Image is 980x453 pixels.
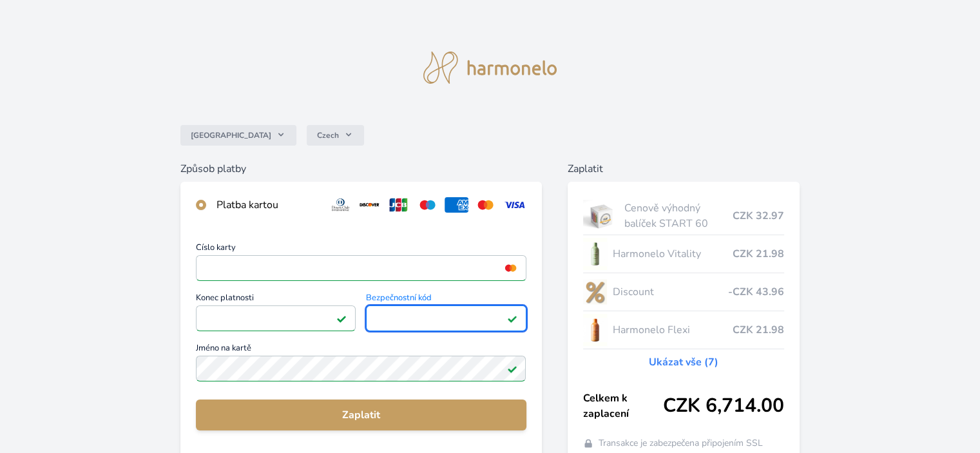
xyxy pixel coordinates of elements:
span: Číslo karty [196,244,526,255]
input: Jméno na kartěPlatné pole [196,356,526,381]
img: discount-lo.png [583,276,608,308]
img: discover.svg [358,197,381,213]
img: diners.svg [329,197,352,213]
span: CZK 21.98 [733,322,784,338]
span: -CZK 43.96 [728,284,784,300]
span: Konec platnosti [196,294,356,305]
h6: Způsob platby [180,161,541,177]
img: Platné pole [507,313,517,323]
span: Zaplatit [206,407,515,423]
span: Discount [612,284,727,300]
span: Celkem k zaplacení [583,390,663,421]
img: logo.svg [423,52,557,84]
img: maestro.svg [416,197,439,213]
span: CZK 32.97 [733,208,784,224]
span: Czech [317,130,339,140]
button: [GEOGRAPHIC_DATA] [180,125,296,146]
iframe: Iframe pro číslo karty [202,259,520,277]
span: Cenově výhodný balíček START 60 [624,200,732,231]
a: Ukázat vše (7) [649,354,718,370]
img: amex.svg [445,197,468,213]
span: CZK 6,714.00 [663,394,784,418]
img: start.jpg [583,200,620,232]
span: Jméno na kartě [196,344,526,356]
button: Zaplatit [196,400,526,430]
button: Czech [307,125,364,146]
img: Platné pole [336,313,347,323]
span: CZK 21.98 [733,246,784,262]
img: mc.svg [474,197,497,213]
span: Transakce je zabezpečena připojením SSL [599,437,763,450]
img: CLEAN_FLEXI_se_stinem_x-hi_(1)-lo.jpg [583,314,608,346]
span: Bezpečnostní kód [366,294,526,305]
span: [GEOGRAPHIC_DATA] [191,130,271,140]
iframe: Iframe pro datum vypršení platnosti [202,309,350,327]
img: Platné pole [507,363,517,374]
div: Platba kartou [216,197,318,213]
img: jcb.svg [387,197,410,213]
img: mc [502,262,519,274]
span: Harmonelo Flexi [612,322,732,338]
img: CLEAN_VITALITY_se_stinem_x-lo.jpg [583,238,608,270]
h6: Zaplatit [568,161,800,177]
iframe: Iframe pro bezpečnostní kód [372,309,520,327]
img: visa.svg [503,197,526,213]
span: Harmonelo Vitality [612,246,732,262]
